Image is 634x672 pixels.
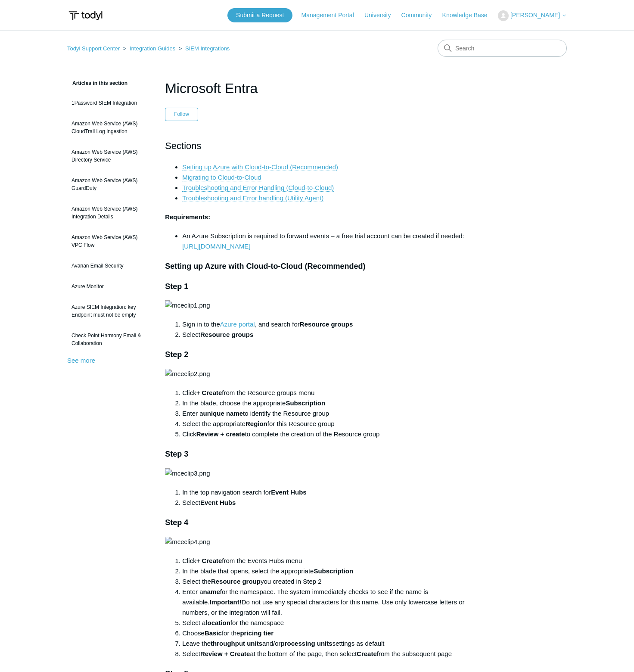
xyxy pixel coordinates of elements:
h3: Step 3 [165,448,469,460]
h3: Setting up Azure with Cloud-to-Cloud (Recommended) [165,260,469,273]
li: Choose for the [182,628,469,638]
li: Select the appropriate for this Resource group [182,419,469,429]
li: SIEM Integrations [177,45,230,52]
a: Migrating to Cloud-to-Cloud [182,174,261,181]
strong: location [205,619,230,626]
a: SIEM Integrations [185,45,230,52]
strong: Review + create [196,430,245,438]
li: Integration Guides [121,45,177,52]
a: [URL][DOMAIN_NAME] [182,243,250,250]
li: Todyl Support Center [67,45,121,52]
li: Select at the bottom of the page, then select from the subsequent page [182,649,469,659]
li: Enter a to identify the Resource group [182,408,469,419]
a: Troubleshooting and Error handling (Utility Agent) [182,194,323,202]
img: mceclip3.png [165,468,210,479]
strong: Event Hubs [200,499,236,506]
strong: processing units [281,640,333,647]
li: Select [182,498,469,508]
strong: throughput units [211,640,262,647]
li: Select [182,330,469,340]
strong: Subscription [314,567,353,575]
strong: Event Hubs [271,488,307,496]
li: Click to complete the creation of the Resource group [182,429,469,439]
a: Todyl Support Center [67,45,120,52]
img: mceclip4.png [165,537,210,547]
a: Community [401,11,441,20]
h3: Step 4 [165,516,469,529]
li: In the top navigation search for [182,487,469,498]
button: Follow Article [165,108,198,121]
strong: Requirements: [165,213,210,221]
strong: + Create [196,557,222,564]
a: 1Password SIEM Integration [67,95,152,111]
img: mceclip2.png [165,369,210,379]
li: In the blade, choose the appropriate [182,398,469,408]
strong: pricing tier [240,629,273,637]
li: In the blade that opens, select the appropriate [182,566,469,576]
strong: Important! [210,598,242,606]
a: Troubleshooting and Error Handling (Cloud-to-Cloud) [182,184,334,192]
li: Click from the Events Hubs menu [182,556,469,566]
li: Click from the Resource groups menu [182,388,469,398]
h3: Step 1 [165,280,469,293]
strong: name [203,588,220,595]
li: Select the you created in Step 2 [182,576,469,587]
strong: unique name [203,410,243,417]
strong: + Create [196,389,222,396]
li: Select a for the namespace [182,618,469,628]
h3: Step 2 [165,348,469,361]
strong: Resource groups [300,320,353,328]
h2: Sections [165,138,469,153]
img: Todyl Support Center Help Center home page [67,8,104,24]
input: Search [438,40,567,57]
a: Amazon Web Service (AWS) CloudTrail Log Ingestion [67,115,152,140]
button: [PERSON_NAME] [498,10,567,21]
li: Enter a for the namespace. The system immediately checks to see if the name is available. Do not ... [182,587,469,618]
h1: Microsoft Entra [165,78,469,99]
strong: Basic [205,629,222,637]
a: Submit a Request [227,8,292,22]
a: Amazon Web Service (AWS) VPC Flow [67,229,152,253]
span: [PERSON_NAME] [510,12,560,19]
strong: Resource groups [200,331,253,338]
a: Integration Guides [130,45,175,52]
a: Azure Monitor [67,278,152,295]
strong: Review + Create [200,650,250,657]
a: Check Point Harmony Email & Collaboration [67,327,152,352]
strong: Create [357,650,377,657]
a: Amazon Web Service (AWS) Integration Details [67,201,152,225]
strong: Resource group [211,578,261,585]
a: See more [67,357,95,364]
li: An Azure Subscription is required to forward events – a free trial account can be created if needed: [182,231,469,252]
li: Sign in to the , and search for [182,319,469,330]
li: Leave the and/or settings as default [182,638,469,649]
a: Azure SIEM Integration: key Endpoint must not be empty [67,299,152,323]
span: Articles in this section [67,80,127,86]
a: Amazon Web Service (AWS) Directory Service [67,144,152,168]
a: Avanan Email Security [67,258,152,274]
a: Azure portal [220,320,255,328]
a: Management Portal [301,11,363,20]
a: Setting up Azure with Cloud-to-Cloud (Recommended) [182,163,338,171]
img: mceclip1.png [165,300,210,311]
strong: Region [246,420,267,427]
a: Amazon Web Service (AWS) GuardDuty [67,172,152,196]
a: Knowledge Base [442,11,496,20]
strong: Subscription [286,399,325,407]
a: University [364,11,399,20]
